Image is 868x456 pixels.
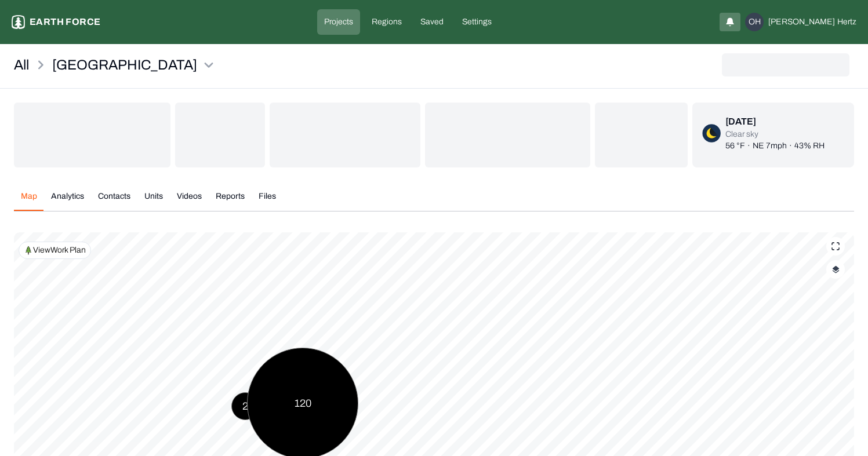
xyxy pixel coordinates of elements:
[745,13,764,31] div: OH
[745,13,856,31] button: OH[PERSON_NAME]Hertz
[324,16,353,28] p: Projects
[33,245,86,256] p: View Work Plan
[137,191,170,211] button: Units
[794,140,825,152] p: 43% RH
[455,9,499,35] a: Settings
[209,191,252,211] button: Reports
[12,15,25,29] img: earthforce-logo-white-uG4MPadI.svg
[170,191,209,211] button: Videos
[725,140,745,152] p: 56 °F
[462,16,492,28] p: Settings
[420,16,444,28] p: Saved
[837,16,856,28] span: Hertz
[14,56,29,74] a: All
[252,191,283,211] button: Files
[725,129,825,140] p: Clear sky
[317,9,360,35] a: Projects
[789,140,792,152] p: ·
[725,115,825,129] div: [DATE]
[30,15,100,29] p: Earth force
[365,9,409,35] a: Regions
[372,16,402,28] p: Regions
[832,265,840,273] img: layerIcon
[52,56,197,74] p: [GEOGRAPHIC_DATA]
[231,392,259,420] button: 2
[753,140,787,152] p: NE 7mph
[14,191,44,211] button: Map
[747,140,750,152] p: ·
[702,124,721,143] img: clear-sky-night-D7zLJEpc.png
[768,16,835,28] span: [PERSON_NAME]
[91,191,137,211] button: Contacts
[44,191,91,211] button: Analytics
[413,9,451,35] a: Saved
